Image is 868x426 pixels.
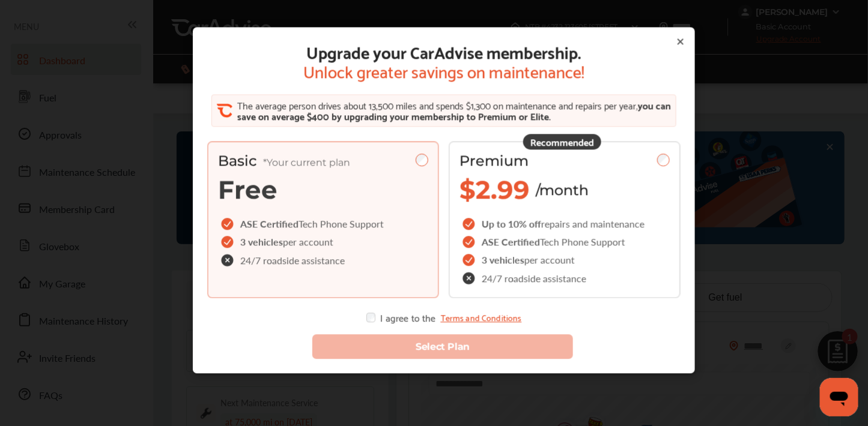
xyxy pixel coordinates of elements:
div: I agree to the [366,313,521,322]
span: ASE Certified [240,217,299,230]
span: ASE Certified [482,235,540,248]
span: Up to 10% off [482,217,541,230]
img: checkIcon.6d469ec1.svg [463,254,477,266]
span: Tech Phone Support [540,235,625,248]
img: check-cross-icon.c68f34ea.svg [221,254,235,266]
span: Tech Phone Support [299,217,384,230]
span: Free [218,174,278,205]
span: 3 vehicles [240,235,283,248]
span: 24/7 roadside assistance [240,256,345,265]
span: per account [524,253,575,266]
img: checkIcon.6d469ec1.svg [463,236,477,248]
span: $2.99 [460,174,530,205]
img: check-cross-icon.c68f34ea.svg [463,272,477,284]
span: Upgrade your CarAdvise membership. [303,41,584,61]
img: checkIcon.6d469ec1.svg [221,218,235,230]
span: repairs and maintenance [541,217,645,230]
span: Basic [218,152,350,169]
span: The average person drives about 13,500 miles and spends $1,300 on maintenance and repairs per year, [237,97,637,113]
a: Terms and Conditions [440,313,521,322]
span: per account [283,235,333,248]
div: Recommended [523,134,601,149]
img: checkIcon.6d469ec1.svg [463,218,477,230]
img: CA_CheckIcon.cf4f08d4.svg [216,103,232,118]
iframe: Button to launch messaging window, conversation in progress [820,378,858,416]
span: /month [536,181,589,199]
span: 3 vehicles [482,253,524,266]
span: you can save on average $400 by upgrading your membership to Premium or Elite. [237,97,670,124]
span: Premium [460,152,529,169]
span: Unlock greater savings on maintenance! [303,61,584,80]
img: checkIcon.6d469ec1.svg [221,236,235,248]
span: *Your current plan [263,157,350,168]
span: 24/7 roadside assistance [482,274,586,283]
